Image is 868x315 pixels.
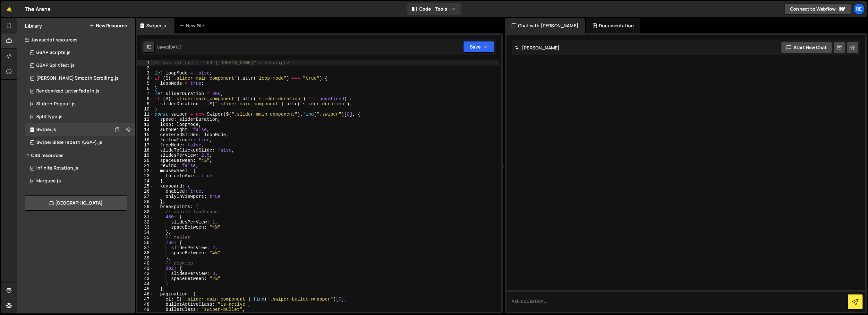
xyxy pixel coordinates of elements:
div: The Arena [25,5,50,13]
div: 43 [137,276,154,281]
div: 33 [137,225,154,230]
div: 48 [137,302,154,307]
div: 9 [137,101,154,107]
div: 25 [137,184,154,189]
div: 37 [137,245,154,250]
div: 49 [137,307,154,312]
div: Swiper.js [146,22,166,29]
div: 32 [137,220,154,225]
h2: Library [25,22,42,29]
div: New File [180,22,207,29]
div: 38 [137,250,154,256]
div: 46 [137,292,154,297]
div: 19 [137,153,154,158]
div: 9649/21184.js [25,72,135,85]
div: 9649/21183.js [25,123,135,136]
div: [DATE] [169,44,182,50]
div: 47 [137,297,154,302]
button: Save [463,41,494,53]
div: 3 [137,71,154,76]
div: 12 [137,117,154,122]
div: 45 [137,286,154,292]
div: 40 [137,261,154,266]
div: 35 [137,235,154,240]
div: Documentation [586,18,640,33]
div: 42 [137,271,154,276]
div: 44 [137,281,154,286]
div: Saved [157,44,182,50]
div: 30 [137,209,154,214]
div: 26 [137,189,154,194]
div: Javascript resources [17,33,135,46]
div: 6 [137,86,154,91]
div: 24 [137,179,154,184]
a: Connect to Webflow [785,3,851,15]
div: Marquee.js [36,178,61,184]
div: 36 [137,240,154,245]
div: 13 [137,122,154,127]
div: [PERSON_NAME] Smooth Scrolling.js [36,75,119,81]
div: Swiper.js [36,127,56,133]
div: 16 [137,137,154,143]
div: 7 [137,91,154,96]
div: Slider + Popout.js [36,101,76,107]
div: 17 [137,143,154,148]
div: 39 [137,256,154,261]
a: Re [853,3,865,15]
div: 28 [137,199,154,204]
div: 5 [137,81,154,86]
h2: [PERSON_NAME] [515,45,559,51]
div: 9649/21264.js [25,85,135,98]
div: Chat with [PERSON_NAME] [505,18,585,33]
div: 41 [137,266,154,271]
div: 29 [137,204,154,209]
div: CSS resources [17,149,135,162]
div: 10 [137,107,154,112]
div: 9649/11227.js [25,59,135,72]
button: Start new chat [781,42,832,53]
div: Swiper Slide Fade IN (GSAP).js [36,140,102,145]
div: 2 [137,66,154,71]
div: 9649/21200.css [25,175,135,188]
div: 9649/21186.js [25,46,135,59]
div: Infinite Rotation.js [36,165,78,171]
div: 9649/21329.js [25,136,135,149]
div: 8 [137,96,154,101]
a: [GEOGRAPHIC_DATA] [25,195,127,211]
div: GSAP Scripts.js [36,50,71,56]
div: 27 [137,194,154,199]
button: New Resource [89,23,127,28]
div: 20 [137,158,154,163]
div: 15 [137,132,154,137]
div: 22 [137,168,154,173]
div: 31 [137,214,154,220]
div: 9649/21185.js [25,98,135,110]
a: 🤙 [1,1,17,17]
div: 18 [137,148,154,153]
div: Randomized Letter Fade In.js [36,88,99,94]
div: 9649/21192.css [25,162,135,175]
div: 14 [137,127,154,132]
div: 4 [137,76,154,81]
div: 1 [137,60,154,66]
button: Code + Tools [407,3,461,15]
div: 11 [137,112,154,117]
div: 9649/21197.js [25,110,135,123]
div: GSAP SplitText.js [36,63,75,68]
div: SplitType.js [36,114,63,120]
div: 34 [137,230,154,235]
div: 23 [137,173,154,179]
div: 21 [137,163,154,168]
